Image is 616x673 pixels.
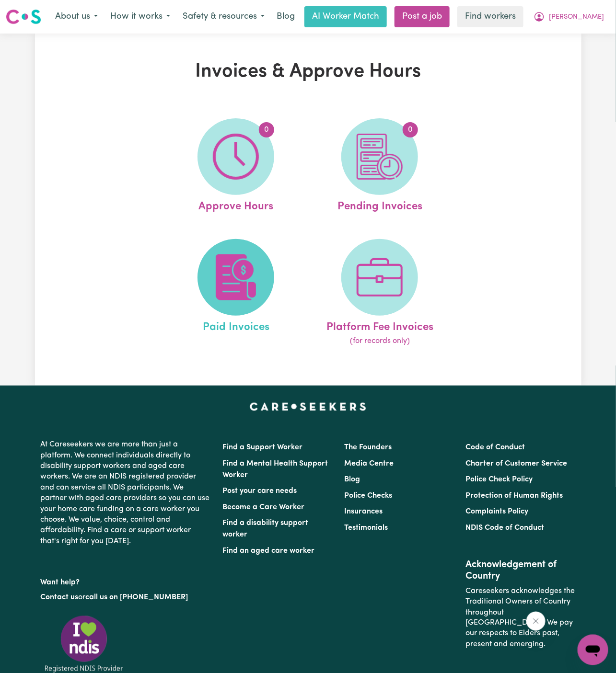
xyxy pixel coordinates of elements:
[326,316,433,336] span: Platform Fee Invoices
[176,7,271,27] button: Safety & resources
[465,524,544,532] a: NDIS Code of Conduct
[41,593,79,601] a: Contact us
[167,118,305,215] a: Approve Hours
[304,6,387,27] a: AI Worker Match
[344,508,383,515] a: Insurances
[344,444,392,451] a: The Founders
[465,492,563,500] a: Protection of Human Rights
[344,460,394,468] a: Media Centre
[259,122,274,137] span: 0
[465,559,575,582] h2: Acknowledgement of Country
[6,7,58,14] span: Need any help?
[578,635,608,665] iframe: Button to launch messaging window
[526,612,546,631] iframe: Close message
[465,460,567,468] a: Charter of Customer Service
[271,6,301,27] a: Blog
[250,403,366,411] a: Careseekers home page
[395,6,450,27] a: Post a job
[6,8,41,25] img: Careseekers logo
[223,503,305,511] a: Become a Care Worker
[527,7,610,27] button: My Account
[403,122,418,137] span: 0
[549,12,604,23] span: [PERSON_NAME]
[198,195,273,215] span: Approve Hours
[41,435,211,550] p: At Careseekers we are more than just a platform. We connect individuals directly to disability su...
[223,547,315,555] a: Find an aged care worker
[344,524,388,532] a: Testimonials
[223,444,303,451] a: Find a Support Worker
[457,6,523,27] a: Find workers
[223,460,328,479] a: Find a Mental Health Support Worker
[465,582,575,654] p: Careseekers acknowledges the Traditional Owners of Country throughout [GEOGRAPHIC_DATA]. We pay o...
[344,476,360,483] a: Blog
[41,588,211,606] p: or
[223,519,309,538] a: Find a disability support worker
[350,335,410,347] span: (for records only)
[223,487,297,495] a: Post your care needs
[311,118,449,215] a: Pending Invoices
[465,508,528,515] a: Complaints Policy
[132,60,485,83] h1: Invoices & Approve Hours
[41,573,211,588] p: Want help?
[465,476,533,483] a: Police Check Policy
[167,239,305,347] a: Paid Invoices
[311,239,449,347] a: Platform Fee Invoices(for records only)
[49,7,104,27] button: About us
[203,316,269,336] span: Paid Invoices
[344,492,392,500] a: Police Checks
[337,195,422,215] span: Pending Invoices
[6,6,41,28] a: Careseekers logo
[86,593,188,601] a: call us on [PHONE_NUMBER]
[465,444,525,451] a: Code of Conduct
[104,7,176,27] button: How it works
